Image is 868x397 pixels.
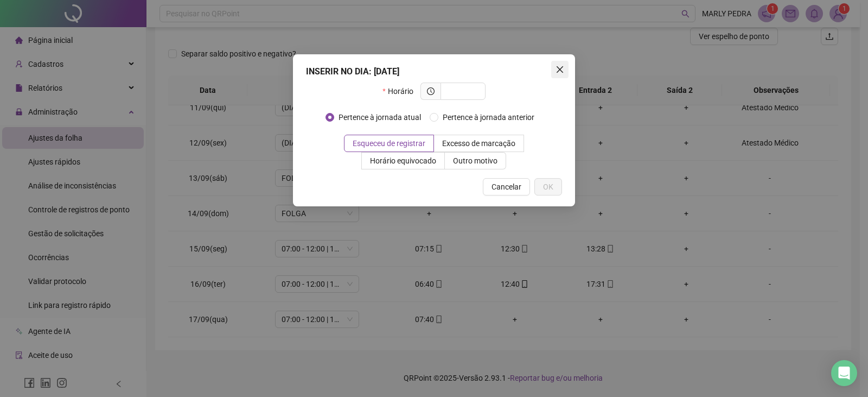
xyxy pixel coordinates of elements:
[492,181,521,193] span: Cancelar
[306,65,562,78] div: INSERIR NO DIA : [DATE]
[534,178,562,196] button: OK
[427,87,435,95] span: clock-circle
[370,156,436,165] span: Horário equivocado
[551,61,569,78] button: Close
[438,111,539,123] span: Pertence à jornada anterior
[831,360,857,386] div: Open Intercom Messenger
[556,65,564,74] span: close
[453,156,497,165] span: Outro motivo
[483,178,530,196] button: Cancelar
[382,83,420,100] label: Horário
[353,139,425,148] span: Esqueceu de registrar
[442,139,515,148] span: Excesso de marcação
[334,111,425,123] span: Pertence à jornada atual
